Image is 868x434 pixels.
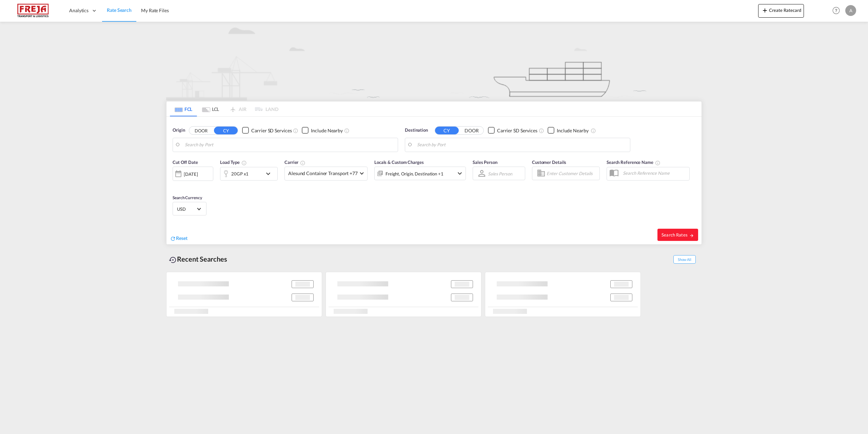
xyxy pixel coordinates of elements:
md-select: Sales Person [487,169,513,178]
span: Origin [173,127,185,134]
div: Origin DOOR CY Checkbox No InkUnchecked: Search for CY (Container Yard) services for all selected... [166,117,702,244]
md-select: Select Currency: $ USDUnited States Dollar [176,204,203,214]
span: Destination [405,127,428,134]
span: Locals & Custom Charges [374,159,424,165]
div: A [845,5,856,16]
div: [DATE] [173,167,213,181]
span: Help [830,5,842,16]
span: Sales Person [473,159,497,165]
div: 20GP x1icon-chevron-down [220,167,278,181]
div: Help [830,5,845,17]
div: Freight Origin Destination Factory Stuffing [386,169,443,178]
md-icon: icon-backup-restore [169,256,177,264]
span: USD [177,206,196,212]
md-icon: icon-plus 400-fg [761,6,769,14]
div: Carrier SD Services [497,127,537,134]
span: Show All [673,255,696,264]
input: Search Reference Name [619,168,689,178]
span: Reset [176,235,188,241]
md-datepicker: Select [173,180,178,189]
span: Cut Off Date [173,159,198,165]
md-tab-item: LCL [197,101,224,116]
div: 20GP x1 [231,169,249,178]
md-pagination-wrapper: Use the left and right arrow keys to navigate between tabs [170,101,278,116]
md-checkbox: Checkbox No Ink [548,127,589,134]
button: CY [214,127,238,134]
md-icon: icon-chevron-down [264,170,276,178]
div: icon-refreshReset [170,235,188,242]
md-icon: Unchecked: Search for CY (Container Yard) services for all selected carriers.Checked : Search for... [293,128,298,133]
span: Rate Search [107,7,132,13]
button: CY [435,127,459,134]
span: Search Currency [173,195,202,200]
md-tab-item: FCL [170,101,197,116]
input: Search by Port [417,140,627,150]
button: DOOR [460,127,484,134]
md-icon: Your search will be saved by the below given name [655,160,660,166]
md-checkbox: Checkbox No Ink [488,127,537,134]
span: Load Type [220,159,247,165]
md-icon: icon-arrow-right [689,233,694,238]
md-icon: icon-information-outline [241,160,247,166]
span: Carrier [284,159,305,165]
div: Freight Origin Destination Factory Stuffingicon-chevron-down [374,167,466,180]
span: My Rate Files [141,7,169,13]
div: [DATE] [184,171,198,177]
span: Search Reference Name [607,159,660,165]
md-icon: Unchecked: Ignores neighbouring ports when fetching rates.Checked : Includes neighbouring ports w... [591,128,596,133]
img: new-FCL.png [166,22,702,100]
md-icon: Unchecked: Ignores neighbouring ports when fetching rates.Checked : Includes neighbouring ports w... [344,128,350,133]
img: 586607c025bf11f083711d99603023e7.png [10,3,56,18]
div: Include Nearby [557,127,589,134]
span: Customer Details [532,159,566,165]
md-icon: The selected Trucker/Carrierwill be displayed in the rate results If the rates are from another f... [300,160,305,166]
md-checkbox: Checkbox No Ink [302,127,343,134]
md-icon: icon-chevron-down [456,169,464,177]
span: Analytics [69,7,88,14]
md-checkbox: Checkbox No Ink [242,127,292,134]
div: Recent Searches [166,251,230,267]
md-icon: Unchecked: Search for CY (Container Yard) services for all selected carriers.Checked : Search for... [539,128,544,133]
button: Search Ratesicon-arrow-right [657,229,698,241]
button: icon-plus 400-fgCreate Ratecard [758,4,804,18]
button: DOOR [189,127,213,134]
md-icon: icon-refresh [170,235,176,242]
div: Carrier SD Services [251,127,292,134]
span: Alesund Container Transport +77 [288,170,358,177]
div: Include Nearby [311,127,343,134]
input: Enter Customer Details [547,168,597,178]
span: Search Rates [662,232,694,238]
input: Search by Port [185,140,394,150]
